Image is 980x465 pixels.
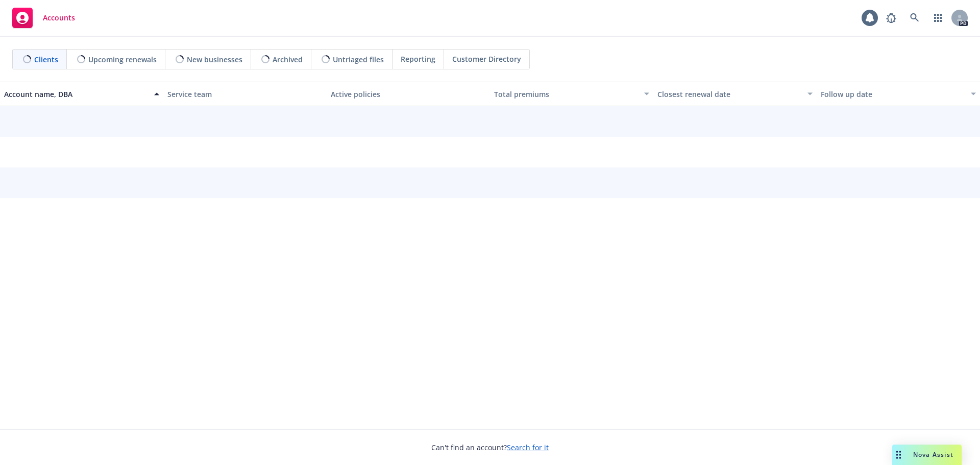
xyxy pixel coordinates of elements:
[43,14,75,22] span: Accounts
[8,4,79,32] a: Accounts
[431,442,549,453] span: Can't find an account?
[821,89,965,100] div: Follow up date
[507,443,549,452] a: Search for it
[187,54,242,65] span: New businesses
[331,89,486,100] div: Active policies
[913,450,953,459] span: Nova Assist
[327,82,490,106] button: Active policies
[490,82,653,106] button: Total premiums
[657,89,801,100] div: Closest renewal date
[452,54,521,64] span: Customer Directory
[928,8,948,28] a: Switch app
[892,445,905,465] div: Drag to move
[817,82,980,106] button: Follow up date
[163,82,327,106] button: Service team
[881,8,901,28] a: Report a Bug
[904,8,925,28] a: Search
[4,89,148,100] div: Account name, DBA
[333,54,384,65] span: Untriaged files
[34,54,58,65] span: Clients
[273,54,303,65] span: Archived
[494,89,638,100] div: Total premiums
[892,445,962,465] button: Nova Assist
[88,54,157,65] span: Upcoming renewals
[167,89,323,100] div: Service team
[653,82,817,106] button: Closest renewal date
[401,54,435,64] span: Reporting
